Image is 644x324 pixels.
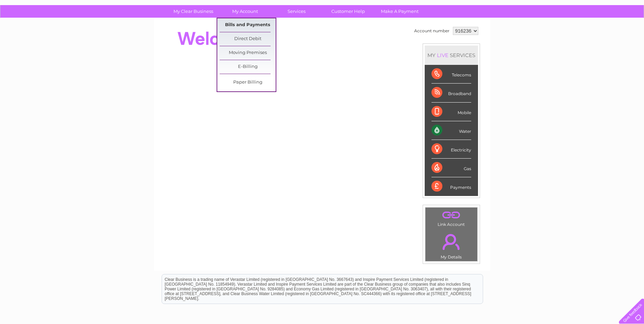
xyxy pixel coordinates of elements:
[427,230,476,254] a: .
[220,46,276,60] a: Moving Premises
[431,177,471,196] div: Payments
[220,60,276,74] a: E-Billing
[269,5,325,18] a: Services
[431,65,471,84] div: Telecoms
[217,5,273,18] a: My Account
[599,29,615,34] a: Contact
[412,25,451,37] td: Account number
[320,5,376,18] a: Customer Help
[431,121,471,140] div: Water
[431,103,471,121] div: Mobile
[372,5,428,18] a: Make A Payment
[162,4,483,33] div: Clear Business is a trading name of Verastar Limited (registered in [GEOGRAPHIC_DATA] No. 3667643...
[516,3,563,12] a: 0333 014 3131
[525,29,537,34] a: Water
[427,209,476,221] a: .
[436,52,450,58] div: LIVE
[585,29,595,34] a: Blog
[622,29,638,34] a: Log out
[431,84,471,102] div: Broadband
[165,5,221,18] a: My Clear Business
[425,207,478,229] td: Link Account
[220,76,276,89] a: Paper Billing
[425,46,478,65] div: MY SERVICES
[431,140,471,159] div: Electricity
[220,32,276,46] a: Direct Debit
[541,29,556,34] a: Energy
[220,18,276,32] a: Bills and Payments
[425,228,478,262] td: My Details
[22,18,57,38] img: logo.png
[431,159,471,177] div: Gas
[560,29,581,34] a: Telecoms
